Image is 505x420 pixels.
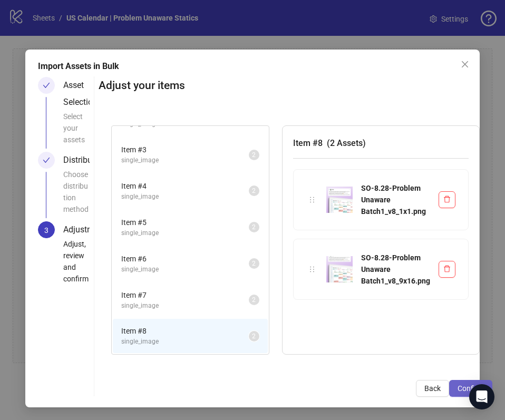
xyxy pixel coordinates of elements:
span: single_image [121,337,249,347]
h2: Adjust your items [99,77,492,94]
span: check [43,157,50,164]
span: delete [443,265,451,272]
button: Back [416,380,449,397]
img: SO-8.28-Problem Unaware Batch1_v8_9x16.png [326,256,353,282]
sup: 2 [249,222,259,232]
button: Close [457,56,473,73]
span: Item # 6 [121,253,249,265]
button: Delete [439,261,455,278]
span: 2 [252,260,256,267]
div: Open Intercom Messenger [469,384,494,409]
span: ( 2 Assets ) [327,138,366,148]
sup: 2 [249,258,259,269]
span: Item # 3 [121,144,249,155]
div: Select your assets [63,111,90,152]
div: Adjust, review and confirm [63,238,90,291]
button: Confirm [449,380,492,397]
span: 2 [252,296,256,304]
span: single_image [121,265,249,275]
sup: 2 [249,185,259,196]
sup: 2 [249,331,259,341]
div: Choose distribution method [63,169,90,221]
span: Item # 7 [121,289,249,301]
span: 2 [252,151,256,159]
span: single_image [121,192,249,202]
span: single_image [121,155,249,165]
span: check [43,82,50,89]
div: SO-8.28-Problem Unaware Batch1_v8_9x16.png [361,252,430,287]
sup: 2 [249,295,259,305]
div: Distribution [63,152,115,169]
span: Item # 8 [121,325,249,337]
div: Asset Selection [63,77,106,111]
span: single_image [121,301,249,311]
span: 2 [252,187,256,194]
span: close [461,60,469,69]
div: SO-8.28-Problem Unaware Batch1_v8_1x1.png [361,182,430,217]
span: Item # 5 [121,217,249,228]
div: holder [306,263,318,275]
h3: Item # 8 [293,136,469,150]
span: holder [308,266,316,273]
div: Adjustment [63,221,114,238]
sup: 2 [249,150,259,160]
span: holder [308,196,316,203]
div: holder [306,194,318,206]
span: Item # 4 [121,180,249,192]
div: Import Assets in Bulk [38,60,467,73]
span: Back [424,384,441,393]
span: 2 [252,333,256,340]
span: 3 [44,226,48,235]
img: SO-8.28-Problem Unaware Batch1_v8_1x1.png [326,187,353,213]
span: Confirm [458,384,484,393]
span: single_image [121,228,249,238]
span: delete [443,196,451,203]
button: Delete [439,191,455,208]
span: 2 [252,223,256,231]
